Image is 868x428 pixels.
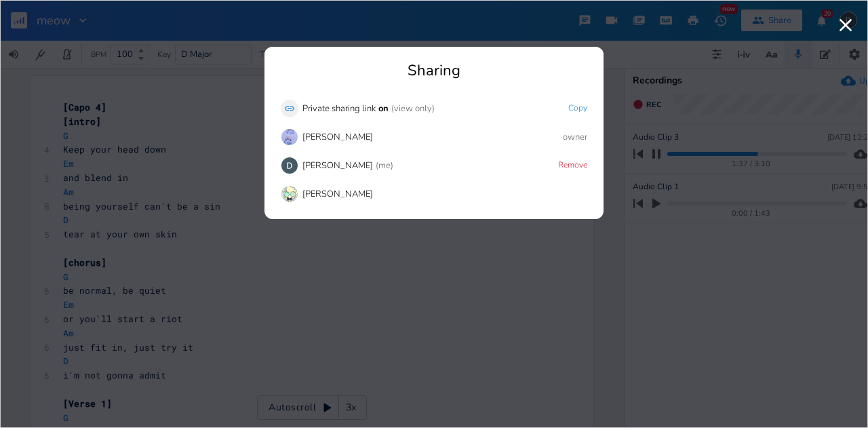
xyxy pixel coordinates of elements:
div: [PERSON_NAME] [302,133,373,142]
div: [PERSON_NAME] [302,161,373,170]
div: (view only) [391,104,435,113]
img: EVE COLEMAN [281,128,298,146]
div: owner [563,133,587,142]
img: SIENNA TEMBY [281,185,298,203]
div: [PERSON_NAME] [302,190,373,199]
div: on [378,104,389,113]
img: Dave McNamara [281,157,298,174]
div: Sharing [281,63,587,78]
div: (me) [376,161,393,170]
button: Remove [558,160,587,172]
div: Private sharing link [302,104,376,113]
button: Copy [568,103,587,115]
